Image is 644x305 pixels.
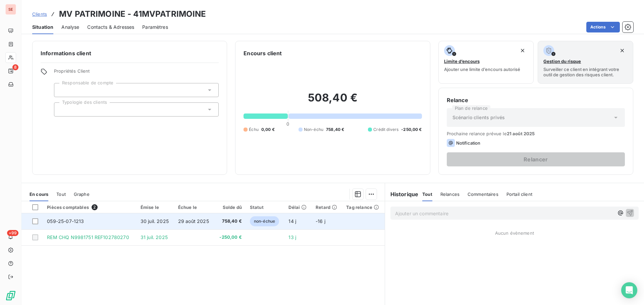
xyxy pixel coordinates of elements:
[288,234,296,240] span: 13 j
[621,282,637,298] div: Open Intercom Messenger
[440,192,460,197] span: Relances
[141,205,170,210] div: Émise le
[142,24,168,30] span: Paramètres
[373,127,398,133] span: Crédit divers
[60,87,65,93] input: Ajouter une valeur
[385,190,419,198] h6: Historique
[5,4,16,15] div: SE
[141,218,169,224] span: 30 juil. 2025
[5,66,16,76] a: 8
[326,127,344,133] span: 758,40 €
[422,192,432,197] span: Tout
[218,234,242,241] span: -250,00 €
[401,127,422,133] span: -250,00 €
[74,192,90,197] span: Graphe
[59,8,206,20] h3: MV PATRIMOINE - 41MVPATRIMOINE
[250,216,279,226] span: non-échue
[32,11,47,17] span: Clients
[586,22,620,32] button: Actions
[30,192,48,197] span: En cours
[178,205,210,210] div: Échue le
[538,41,633,84] button: Gestion du risqueSurveiller ce client en intégrant votre outil de gestion des risques client.
[5,290,16,301] img: Logo LeanPay
[56,192,66,197] span: Tout
[543,67,628,77] span: Surveiller ce client en intégrant votre outil de gestion des risques client.
[32,24,53,30] span: Situation
[316,218,325,224] span: -16 j
[507,131,535,136] span: 21 août 2025
[495,230,534,236] span: Aucun évènement
[468,192,498,197] span: Commentaires
[447,152,625,166] button: Relancer
[32,11,47,17] a: Clients
[92,204,98,210] span: 2
[41,49,219,57] h6: Informations client
[444,59,480,64] span: Limite d’encours
[288,205,308,210] div: Délai
[447,96,625,104] h6: Relance
[61,24,79,30] span: Analyse
[261,127,275,133] span: 0,00 €
[141,234,168,240] span: 31 juil. 2025
[244,91,422,111] h2: 508,40 €
[456,140,481,146] span: Notification
[506,192,532,197] span: Portail client
[249,127,259,133] span: Échu
[87,24,134,30] span: Contacts & Adresses
[12,64,18,70] span: 8
[47,234,129,240] span: REM CHQ N9981751 REF102780270
[444,67,520,72] span: Ajouter une limite d’encours autorisé
[60,106,65,112] input: Ajouter une valeur
[244,49,282,57] h6: Encours client
[47,218,84,224] span: 059-25-07-1213
[288,218,296,224] span: 14 j
[452,114,505,121] span: Scénario clients privés
[250,205,281,210] div: Statut
[543,59,581,64] span: Gestion du risque
[286,121,289,127] span: 0
[447,131,625,136] span: Prochaine relance prévue le
[346,205,380,210] div: Tag relance
[218,218,242,225] span: 758,40 €
[54,68,219,78] span: Propriétés Client
[316,205,338,210] div: Retard
[178,218,209,224] span: 29 août 2025
[47,204,132,210] div: Pièces comptables
[218,205,242,210] div: Solde dû
[7,230,18,236] span: +99
[304,127,323,133] span: Non-échu
[438,41,534,84] button: Limite d’encoursAjouter une limite d’encours autorisé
